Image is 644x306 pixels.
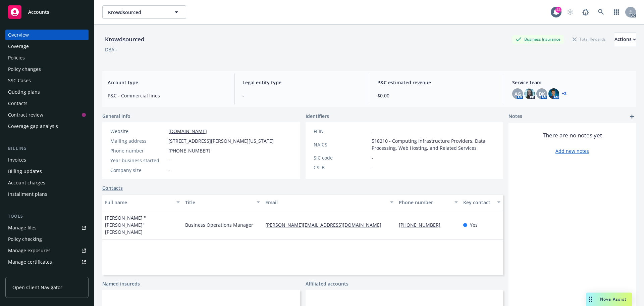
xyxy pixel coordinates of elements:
a: Search [594,5,608,19]
a: Contacts [102,184,123,191]
a: [PERSON_NAME][EMAIL_ADDRESS][DOMAIN_NAME] [265,222,387,228]
div: Invoices [8,155,26,165]
div: Contacts [8,98,28,109]
span: Account type [108,79,226,86]
div: Billing [5,145,89,152]
a: [PHONE_NUMBER] [399,222,446,228]
div: Title [185,199,253,206]
div: SSC Cases [8,75,31,86]
a: Billing updates [5,166,89,177]
a: Switch app [610,5,623,19]
div: Phone number [110,147,166,154]
span: 518210 - Computing Infrastructure Providers, Data Processing, Web Hosting, and Related Services [372,137,495,151]
div: Manage files [8,222,37,233]
button: Phone number [396,194,460,210]
span: [PHONE_NUMBER] [168,147,210,154]
div: Policies [8,52,25,63]
a: Invoices [5,155,89,165]
span: Identifiers [306,113,329,120]
span: - [372,164,373,171]
a: Accounts [5,3,89,21]
div: Mailing address [110,137,166,144]
span: P&C estimated revenue [377,79,496,86]
a: Installment plans [5,189,89,200]
a: Named insureds [102,280,140,287]
div: Company size [110,167,166,174]
button: Full name [102,194,182,210]
a: Manage files [5,222,89,233]
a: Contract review [5,110,89,120]
div: Business Insurance [512,35,564,43]
button: Actions [614,33,636,46]
div: FEIN [314,128,369,135]
div: Total Rewards [569,35,609,43]
span: General info [102,113,130,120]
img: photo [524,88,535,99]
div: Coverage [8,41,29,52]
div: Contract review [8,110,43,120]
a: Quoting plans [5,87,89,97]
div: Year business started [110,157,166,164]
span: Nova Assist [600,296,627,302]
span: - [168,157,170,164]
span: - [372,154,373,161]
span: [STREET_ADDRESS][PERSON_NAME][US_STATE] [168,137,274,144]
a: +2 [562,92,567,96]
div: Billing updates [8,166,42,177]
div: Phone number [399,199,450,206]
div: Installment plans [8,189,47,200]
a: add [628,113,636,121]
a: [DOMAIN_NAME] [168,128,207,134]
button: Krowdsourced [102,5,186,19]
span: Legal entity type [243,79,361,86]
div: Overview [8,30,29,40]
div: Quoting plans [8,87,40,97]
div: 44 [555,7,561,13]
div: DBA: - [105,46,117,53]
a: Add new notes [555,147,589,155]
span: There are no notes yet [543,131,602,139]
span: Service team [512,79,631,86]
a: Affiliated accounts [306,280,348,287]
div: Policy checking [8,234,42,245]
a: Manage certificates [5,257,89,267]
a: Manage exposures [5,245,89,256]
a: Policies [5,52,89,63]
a: Policy changes [5,64,89,75]
span: - [168,167,170,174]
span: Open Client Navigator [12,284,62,291]
a: Overview [5,30,89,40]
span: $0.00 [377,92,496,99]
span: Krowdsourced [108,9,166,16]
a: SSC Cases [5,75,89,86]
span: Notes [508,113,522,121]
div: Krowdsourced [102,35,147,44]
a: Manage claims [5,268,89,279]
div: Manage exposures [8,245,51,256]
span: - [372,128,373,135]
button: Title [182,194,263,210]
div: Full name [105,199,172,206]
span: - [243,92,361,99]
span: [PERSON_NAME] "[PERSON_NAME]" [PERSON_NAME] [105,214,180,235]
button: Email [263,194,396,210]
a: Report a Bug [579,5,592,19]
a: Contacts [5,98,89,109]
div: Email [265,199,386,206]
div: Manage claims [8,268,42,279]
span: AG [515,90,521,97]
a: Policy checking [5,234,89,245]
span: Business Operations Manager [185,221,253,228]
div: NAICS [314,141,369,148]
span: Yes [470,221,478,228]
div: CSLB [314,164,369,171]
div: Actions [614,33,636,46]
div: Account charges [8,177,45,188]
div: Manage certificates [8,257,52,267]
div: SIC code [314,154,369,161]
a: Account charges [5,177,89,188]
div: Drag to move [586,293,595,306]
button: Key contact [461,194,503,210]
div: Key contact [463,199,493,206]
